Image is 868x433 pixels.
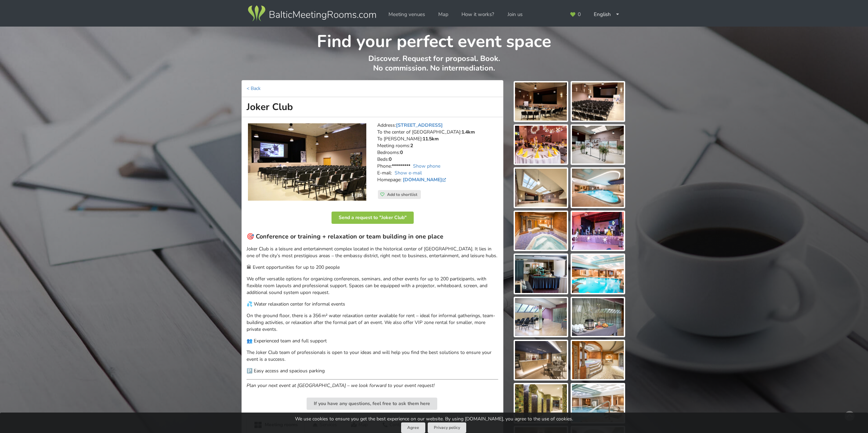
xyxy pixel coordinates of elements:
a: Show phone [413,163,440,169]
img: Joker Club | Riga | Event place - gallery picture [515,212,567,250]
a: < Back [247,85,261,92]
a: Show e-mail [395,170,422,176]
a: Privacy policy [428,422,466,433]
a: How it works? [457,8,499,21]
strong: 0 [400,149,403,156]
div: 1 / 25 [347,190,366,200]
a: Map [433,8,453,21]
img: Joker Club | Riga | Event place - gallery picture [515,384,567,422]
p: Discover. Request for proposal. Book. No commission. No intermediation. [242,54,626,80]
img: Joker Club | Riga | Event place - gallery picture [515,298,567,336]
button: Agree [401,422,425,433]
a: [STREET_ADDRESS] [396,122,443,128]
img: Baltic Meeting Rooms [247,4,377,23]
a: Meeting venues [384,8,430,21]
strong: 0 [389,156,392,163]
span: Add to shortlist [387,192,417,197]
strong: 2 [410,142,413,149]
img: Joker Club | Riga | Event place - gallery picture [515,126,567,164]
span: 0 [578,12,581,17]
button: If you have any questions, feel free to ask them here [307,398,437,410]
h3: 🎯 Conference or training + relaxation or team building in one place [247,233,498,241]
p: 🏛 Event opportunities for up to 200 people [247,264,498,271]
strong: 11.5km [423,136,439,142]
img: Joker Club | Riga | Event place - gallery picture [572,126,624,164]
h1: Joker Club [241,97,503,117]
address: Address: To the center of [GEOGRAPHIC_DATA]: To [PERSON_NAME]: Meeting rooms: Bedrooms: Beds: Pho... [377,122,498,190]
img: Unusual venues | Riga | Joker Club [248,123,366,201]
div: English [589,8,624,21]
button: Send a request to "Joker Club" [332,212,414,224]
p: The Joker Club team of professionals is open to your ideas and will help you find the best soluti... [247,349,498,363]
p: On the ground floor, there is a 356 m² water relaxation center available for rent – ideal for inf... [247,312,498,333]
h1: Find your perfect event space [242,27,626,52]
img: Joker Club | Riga | Event place - gallery picture [572,212,624,250]
a: [DOMAIN_NAME] [403,176,447,183]
img: Joker Club | Riga | Event place - gallery picture [515,82,567,121]
img: Joker Club | Riga | Event place - gallery picture [515,341,567,379]
img: Joker Club | Riga | Event place - gallery picture [572,298,624,336]
strong: 1.4km [461,129,475,135]
p: 🅿️ Easy access and spacious parking [247,368,498,374]
img: Joker Club | Riga | Event place - gallery picture [572,169,624,207]
img: Joker Club | Riga | Event place - gallery picture [515,255,567,293]
p: 👥 Experienced team and full support [247,338,498,344]
img: Joker Club | Riga | Event place - gallery picture [572,341,624,379]
p: Joker Club is a leisure and entertainment complex located in the historical center of [GEOGRAPHIC... [247,246,498,259]
img: Joker Club | Riga | Event place - gallery picture [572,384,624,422]
p: 💦 Water relaxation center for informal events [247,301,498,308]
img: Joker Club | Riga | Event place - gallery picture [572,82,624,121]
img: Joker Club | Riga | Event place - gallery picture [515,169,567,207]
a: Unusual venues | Riga | Joker Club 1 / 25 [248,123,366,201]
em: Plan your next event at [GEOGRAPHIC_DATA] – we look forward to your event request! [247,382,435,389]
p: We offer versatile options for organizing conferences, seminars, and other events for up to 200 p... [247,276,498,296]
a: Join us [503,8,527,21]
img: Joker Club | Riga | Event place - gallery picture [572,255,624,293]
